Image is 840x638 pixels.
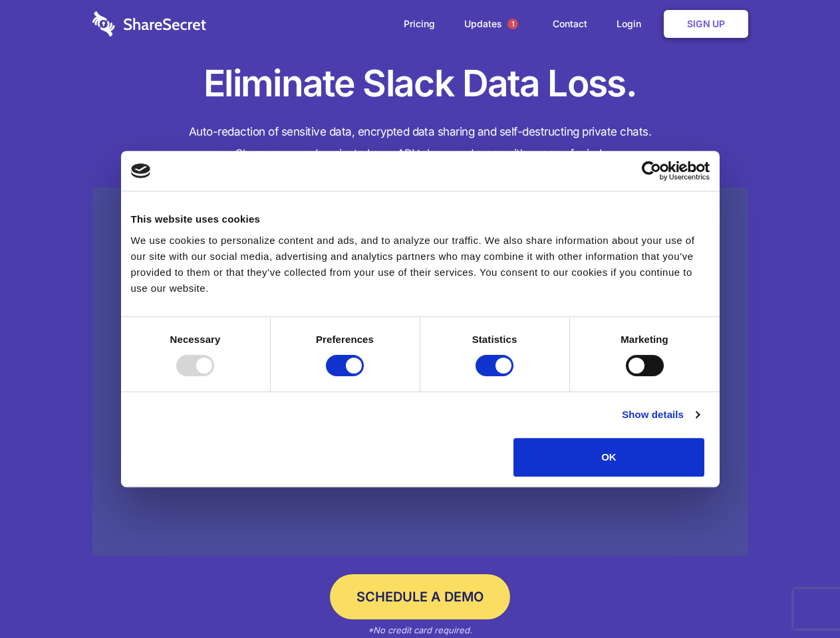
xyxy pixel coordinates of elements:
strong: Necessary [170,334,221,345]
button: OK [513,438,704,477]
a: Pricing [390,3,448,45]
a: Show details [622,407,699,423]
div: We use cookies to personalize content and ads, and to analyze our traffic. We also share informat... [131,233,710,296]
a: Wistia video thumbnail [92,187,748,556]
a: Contact [539,3,601,45]
img: logo-wordmark-white-trans-d4663122ce5f474addd5e946df7df03e33cb6a1c49d2221995e7729f52c070b2.svg [92,11,206,37]
h1: Eliminate Slack Data Loss. [92,60,748,108]
img: logo [131,163,151,178]
a: Sign Up [664,10,748,38]
a: Schedule a Demo [330,574,510,619]
strong: Marketing [621,334,668,345]
span: 1 [507,19,518,29]
strong: Preferences [316,334,374,345]
em: *No credit card required. [368,625,472,635]
a: Login [603,3,661,45]
h4: Auto-redaction of sensitive data, encrypted data sharing and self-destructing private chats. Shar... [92,121,748,165]
div: This website uses cookies [131,211,710,227]
a: Usercentrics Cookiebot - opens in a new window [593,161,710,181]
strong: Statistics [472,334,517,345]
